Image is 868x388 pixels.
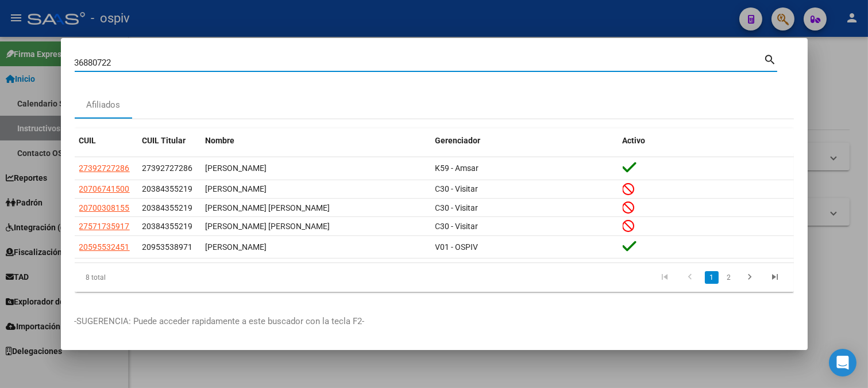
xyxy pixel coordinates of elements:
[206,241,426,254] div: [PERSON_NAME]
[206,136,235,145] span: Nombre
[435,136,481,145] span: Gerenciador
[142,222,193,231] span: 20384355219
[206,201,426,215] div: [PERSON_NAME] [PERSON_NAME]
[680,271,701,284] a: go to previous page
[720,268,738,287] li: page 2
[654,271,676,284] a: go to first page
[79,203,130,212] span: 20700308155
[79,136,97,145] span: CUIL
[142,242,193,252] span: 20953538971
[79,163,130,173] span: 27392727286
[705,271,719,284] a: 1
[435,184,479,193] span: C30 - Visitar
[431,128,618,153] datatable-header-cell: Gerenciador
[79,184,130,193] span: 20706741500
[623,136,646,145] span: Activo
[618,128,794,153] datatable-header-cell: Activo
[206,182,426,196] div: [PERSON_NAME]
[86,98,120,112] div: Afiliados
[142,136,186,145] span: CUIL Titular
[79,222,130,231] span: 27571735917
[201,128,431,153] datatable-header-cell: Nombre
[765,271,786,284] a: go to last page
[75,263,217,292] div: 8 total
[739,271,761,284] a: go to next page
[75,128,138,153] datatable-header-cell: CUIL
[435,242,479,252] span: V01 - OSPIV
[829,349,857,376] div: Open Intercom Messenger
[75,315,794,328] p: -SUGERENCIA: Puede acceder rapidamente a este buscador con la tecla F2-
[142,184,193,193] span: 20384355219
[435,222,479,231] span: C30 - Visitar
[435,203,479,212] span: C30 - Visitar
[138,128,201,153] datatable-header-cell: CUIL Titular
[703,268,720,287] li: page 1
[206,162,426,175] div: [PERSON_NAME]
[722,271,736,284] a: 2
[142,163,193,173] span: 27392727286
[764,52,777,66] mat-icon: search
[435,163,479,173] span: K59 - Amsar
[206,220,426,233] div: [PERSON_NAME] [PERSON_NAME]
[142,203,193,212] span: 20384355219
[79,242,130,252] span: 20595532451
